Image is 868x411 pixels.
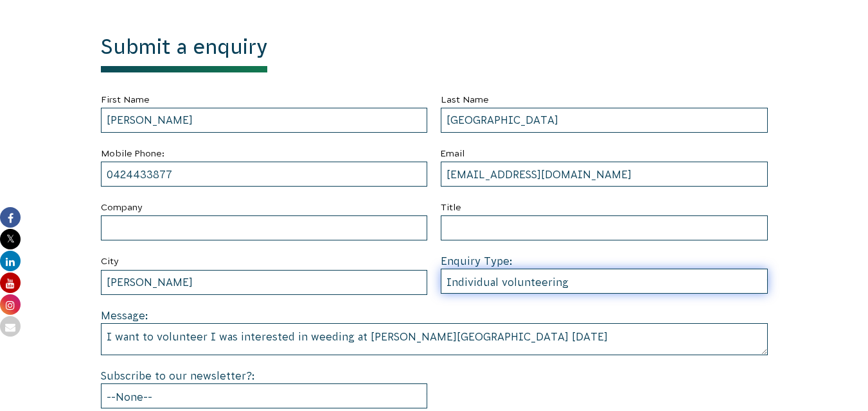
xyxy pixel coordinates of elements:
[101,368,428,408] div: Subscribe to our newsletter?:
[101,92,428,108] label: First Name
[101,146,428,162] label: Mobile Phone:
[101,253,428,269] label: City
[101,199,428,215] label: Company
[441,92,768,108] label: Last Name
[101,308,768,355] div: Message:
[441,269,768,294] select: Enquiry Type
[441,253,768,294] div: Enquiry Type:
[101,35,267,72] h1: Submit a enquiry
[441,199,768,215] label: Title
[101,383,428,408] select: Subscribe to our newsletter?
[441,146,768,162] label: Email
